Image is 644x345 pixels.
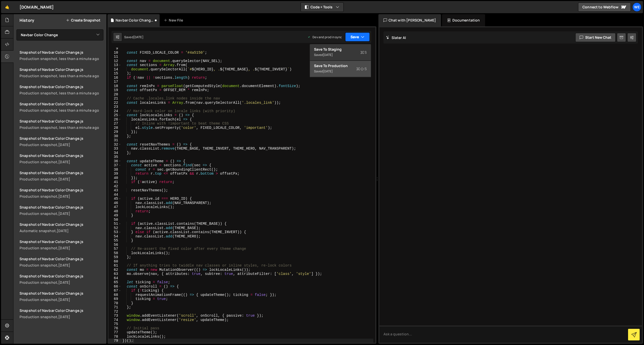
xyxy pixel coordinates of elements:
[57,228,69,233] div: [DATE]
[108,147,121,151] div: 33
[578,3,631,12] a: Connect to Webflow
[20,56,103,61] div: Production snapshot, less than a minute ago
[108,247,121,251] div: 57
[108,168,121,172] div: 38
[20,228,103,233] div: Automatic snapshot,
[314,47,367,52] div: Save to Staging
[124,35,143,39] div: Saved
[310,44,371,61] button: Save to StagingS Saved[DATE]
[20,108,103,113] div: Production snapshot, less than a minute ago
[20,274,103,278] div: Snapshot of Navbar Color Change.js
[16,253,106,271] a: Snapshot of Navbar Color Change.js Production snapshot,[DATE]
[575,33,616,42] button: Start new chat
[108,297,121,301] div: 69
[20,211,103,216] div: Production snapshot,
[20,102,103,106] div: Snapshot of Navbar Color Change.js
[20,291,103,296] div: Snapshot of Navbar Color Change.js
[108,301,121,306] div: 70
[16,98,106,116] a: Snapshot of Navbar Color Change.jsProduction snapshot, less than a minute ago
[108,330,121,335] div: 77
[108,96,121,101] div: 21
[108,117,121,122] div: 26
[108,155,121,159] div: 35
[108,280,121,285] div: 65
[310,61,371,77] button: Save to ProductionS Saved[DATE]
[16,81,106,98] a: Snapshot of Navbar Color Change.jsProduction snapshot, less than a minute ago
[108,88,121,92] div: 19
[108,101,121,105] div: 22
[108,143,121,147] div: 32
[108,46,121,51] div: 9
[108,213,121,218] div: 49
[108,51,121,55] div: 10
[58,314,70,319] div: [DATE]
[108,92,121,97] div: 20
[20,4,54,10] div: [DOMAIN_NAME]
[108,263,121,268] div: 61
[108,226,121,230] div: 52
[58,159,70,164] div: [DATE]
[20,153,103,158] div: Snapshot of Navbar Color Change.js
[307,35,342,39] div: Dev and prod in sync
[108,339,121,343] div: 79
[386,35,406,40] h2: Slater AI
[108,121,121,126] div: 27
[108,205,121,209] div: 47
[108,172,121,176] div: 39
[108,335,121,339] div: 78
[58,177,70,181] div: [DATE]
[378,14,441,26] div: Chat with [PERSON_NAME]
[20,239,103,244] div: Snapshot of Navbar Color Change.js
[16,133,106,150] a: Snapshot of Navbar Color Change.js Production snapshot,[DATE]
[108,130,121,134] div: 29
[345,32,370,42] button: Save
[20,280,103,285] div: Production snapshot,
[108,134,121,138] div: 30
[108,59,121,63] div: 12
[108,276,121,280] div: 64
[58,280,70,285] div: [DATE]
[20,136,103,141] div: Snapshot of Navbar Color Change.js
[58,263,70,268] div: [DATE]
[108,151,121,155] div: 34
[20,263,103,268] div: Production snapshot,
[16,202,106,219] a: Snapshot of Navbar Color Change.js Production snapshot,[DATE]
[108,310,121,314] div: 72
[108,209,121,214] div: 48
[310,44,371,77] div: Code + Tools
[16,167,106,185] a: Snapshot of Navbar Color Change.js Production snapshot,[DATE]
[108,76,121,80] div: 16
[116,18,154,23] div: Navbar Color Change.js
[108,163,121,168] div: 37
[108,314,121,318] div: 73
[108,159,121,164] div: 36
[164,18,185,23] div: New File
[16,116,106,133] a: Snapshot of Navbar Color Change.jsProduction snapshot, less than a minute ago
[58,297,70,302] div: [DATE]
[108,243,121,247] div: 56
[314,68,367,74] div: Saved
[20,177,103,181] div: Production snapshot,
[108,218,121,222] div: 50
[108,113,121,117] div: 25
[108,289,121,293] div: 67
[108,176,121,180] div: 40
[108,293,121,297] div: 68
[108,105,121,109] div: 23
[442,14,485,26] div: Documentation
[632,3,641,12] div: We
[108,318,121,322] div: 74
[108,255,121,259] div: 59
[108,71,121,76] div: 15
[20,297,103,302] div: Production snapshot,
[108,67,121,72] div: 14
[108,259,121,264] div: 60
[108,193,121,197] div: 44
[1,1,13,13] a: 🤙
[16,64,106,81] a: Snapshot of Navbar Color Change.jsProduction snapshot, less than a minute ago
[108,222,121,226] div: 51
[108,84,121,88] div: 18
[108,126,121,130] div: 28
[108,180,121,184] div: 41
[133,35,143,39] div: [DATE]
